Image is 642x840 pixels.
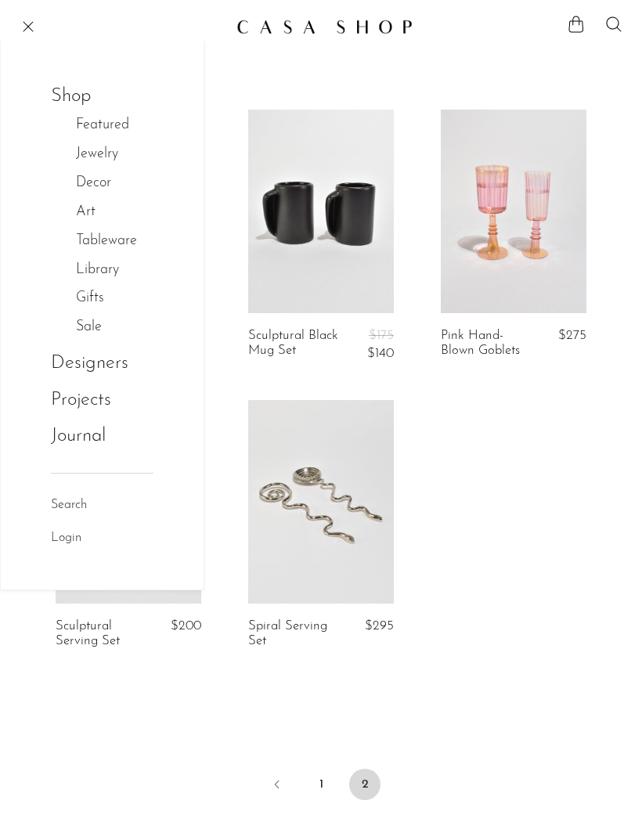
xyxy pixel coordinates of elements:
[369,329,394,342] span: $175
[51,421,106,451] a: Journal
[171,619,201,633] span: $200
[365,619,394,633] span: $295
[367,347,394,360] span: $140
[558,329,586,342] span: $275
[305,769,337,800] a: 1
[19,17,38,36] button: Menu
[51,385,132,415] a: Projects
[76,201,112,224] a: Art
[76,316,118,339] a: Sale
[76,114,146,137] a: Featured
[248,329,341,361] a: Sculptural Black Mug Set
[51,496,87,516] a: Search
[56,619,148,648] a: Sculptural Serving Set
[76,143,135,166] a: Jewelry
[248,619,341,648] a: Spiral Serving Set
[441,329,533,358] a: Pink Hand-Blown Goblets
[261,769,293,803] a: Previous
[51,528,81,549] a: Login
[76,230,153,253] a: Tableware
[349,769,381,800] span: 2
[76,172,128,195] a: Decor
[76,259,135,282] a: Library
[51,81,112,111] a: Shop
[51,348,128,378] a: Designers
[76,287,121,310] a: Gifts
[51,78,153,455] ul: NEW HEADER MENU
[51,111,153,342] ul: Shop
